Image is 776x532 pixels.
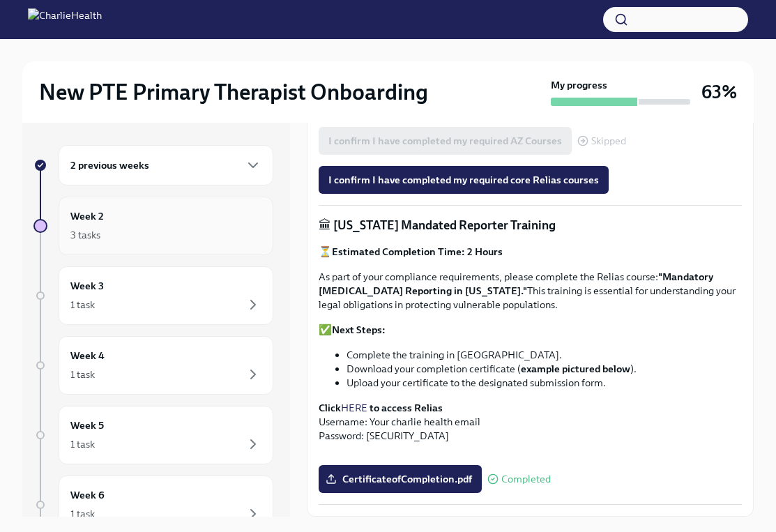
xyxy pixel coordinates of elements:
li: Complete the training in [GEOGRAPHIC_DATA]. [347,348,742,362]
p: ⏳ [319,245,742,259]
h3: 63% [701,79,737,105]
h2: New PTE Primary Therapist Onboarding [39,78,428,106]
a: Week 51 task [33,406,273,464]
h6: Week 4 [70,348,105,363]
p: ✅ [319,323,742,337]
li: Upload your certificate to the designated submission form. [347,376,742,390]
button: I confirm I have completed my required core Relias courses [319,166,609,194]
h6: 2 previous weeks [70,158,149,173]
h6: Week 5 [70,418,104,433]
span: CertificateofCompletion.pdf [328,472,472,486]
div: 1 task [70,507,95,521]
span: I confirm I have completed my required core Relias courses [328,173,599,187]
p: Username: Your charlie health email Password: [SECURITY_DATA] [319,401,742,443]
div: 1 task [70,298,95,312]
strong: Next Steps: [332,324,386,336]
h6: Week 3 [70,278,104,294]
div: 3 tasks [70,228,100,242]
a: Week 31 task [33,266,273,325]
img: CharlieHealth [28,8,102,31]
strong: My progress [551,78,607,92]
h6: Week 2 [70,208,104,224]
h6: Week 6 [70,487,105,503]
li: Download your completion certificate ( ). [347,362,742,376]
p: 🏛 [US_STATE] Mandated Reporter Training [319,217,742,234]
label: CertificateofCompletion.pdf [319,465,482,493]
a: HERE [341,402,367,414]
a: Week 41 task [33,336,273,395]
strong: example pictured below [521,363,630,375]
div: 1 task [70,367,95,381]
strong: Estimated Completion Time: 2 Hours [332,245,503,258]
span: Completed [501,474,551,485]
strong: to access Relias [370,402,443,414]
div: 2 previous weeks [59,145,273,185]
span: Skipped [591,136,626,146]
a: Week 23 tasks [33,197,273,255]
strong: Click [319,402,341,414]
div: 1 task [70,437,95,451]
p: As part of your compliance requirements, please complete the Relias course: This training is esse... [319,270,742,312]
